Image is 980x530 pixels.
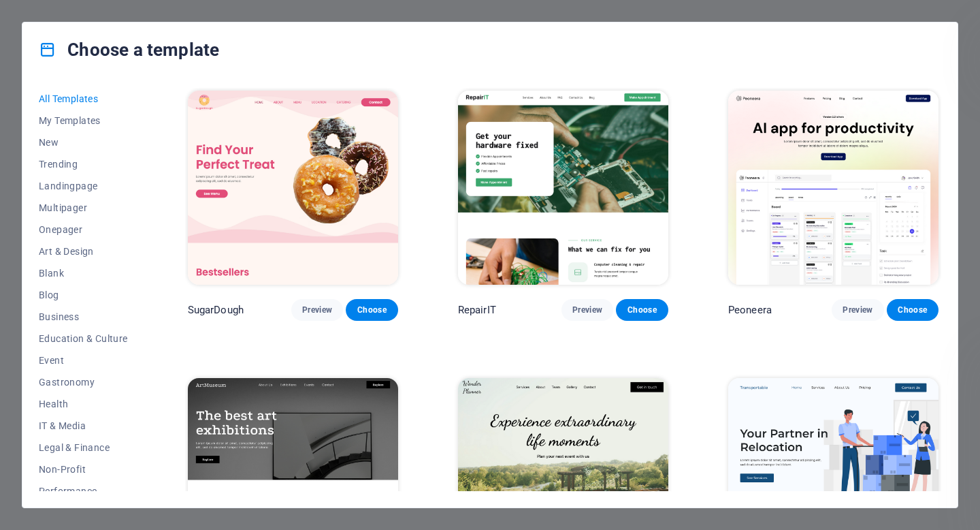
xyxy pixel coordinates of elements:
button: Choose [346,299,397,321]
button: Business [39,306,128,328]
button: New [39,131,128,153]
span: Multipager [39,202,128,213]
span: Choose [357,305,387,315]
span: Gastronomy [39,377,128,388]
button: Education & Culture [39,328,128,349]
span: Health [39,399,128,409]
button: Preview [561,299,613,321]
span: Trending [39,159,128,170]
p: RepairIT [458,303,496,317]
button: All Templates [39,88,128,110]
p: SugarDough [188,303,244,317]
button: Health [39,393,128,415]
button: Legal & Finance [39,437,128,458]
button: Non-Profit [39,458,128,480]
span: Business [39,311,128,322]
button: Trending [39,153,128,175]
span: New [39,137,128,148]
button: Performance [39,480,128,502]
button: Art & Design [39,240,128,262]
button: Preview [291,299,343,321]
span: Performance [39,486,128,497]
button: My Templates [39,110,128,131]
span: Legal & Finance [39,442,128,453]
button: Choose [616,299,668,321]
button: Landingpage [39,175,128,197]
span: IT & Media [39,420,128,431]
span: Preview [572,305,602,315]
span: Onepager [39,224,128,235]
img: Peoneera [728,91,938,285]
button: Blank [39,262,128,284]
span: Art & Design [39,246,128,257]
button: Event [39,349,128,371]
img: SugarDough [188,91,398,285]
button: Multipager [39,197,128,219]
button: Blog [39,284,128,306]
span: Choose [627,305,657,315]
span: Preview [302,305,332,315]
span: Blog [39,290,128,300]
span: Preview [843,305,872,315]
span: Landingpage [39,181,128,191]
span: My Templates [39,115,128,126]
span: Non-Profit [39,464,128,475]
span: Education & Culture [39,333,128,344]
h4: Choose a template [39,39,219,61]
button: IT & Media [39,415,128,437]
button: Onepager [39,219,128,240]
button: Choose [887,299,938,321]
button: Gastronomy [39,371,128,393]
span: All Templates [39,93,128,104]
button: Preview [832,299,883,321]
span: Blank [39,268,128,279]
span: Event [39,355,128,366]
span: Choose [898,305,928,315]
p: Peoneera [728,303,772,317]
img: RepairIT [458,91,668,285]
